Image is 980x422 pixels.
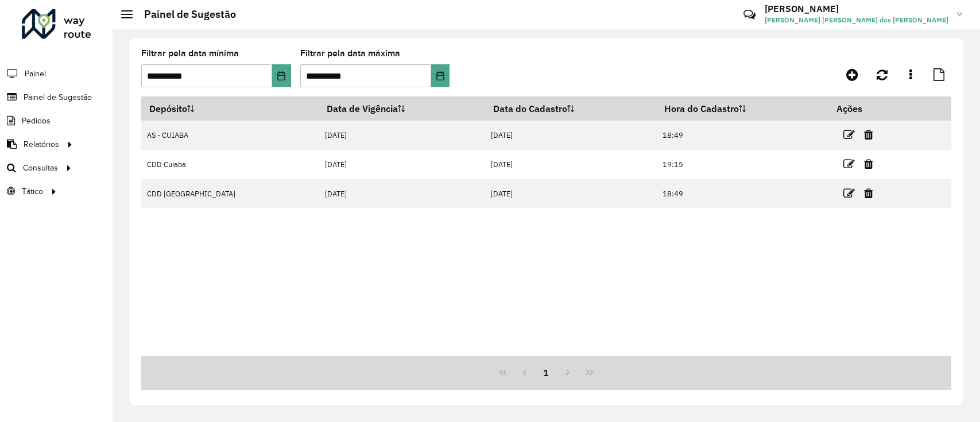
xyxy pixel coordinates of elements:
td: [DATE] [485,150,656,179]
td: 18:49 [656,179,828,208]
span: [PERSON_NAME] [PERSON_NAME] dos [PERSON_NAME] [765,15,948,25]
td: CDD Cuiaba [141,150,319,179]
td: 18:49 [656,121,828,150]
label: Filtrar pela data máxima [300,47,400,60]
td: [DATE] [319,150,485,179]
span: Painel de Sugestão [24,91,92,103]
span: Consultas [23,162,58,174]
td: [DATE] [485,179,656,208]
td: [DATE] [319,179,485,208]
button: Choose Date [431,64,450,87]
span: Pedidos [22,115,51,127]
a: Editar [843,156,855,172]
span: Tático [22,185,43,198]
a: Editar [843,127,855,142]
td: 19:15 [656,150,828,179]
td: AS - CUIABA [141,121,319,150]
a: Excluir [864,127,873,142]
td: [DATE] [319,121,485,150]
a: Excluir [864,156,873,172]
th: Hora do Cadastro [656,96,828,121]
span: Relatórios [24,138,59,150]
a: Editar [843,185,855,201]
button: 1 [536,362,557,384]
th: Data de Vigência [319,96,485,121]
th: Depósito [141,96,319,121]
h2: Painel de Sugestão [133,8,236,21]
a: Contato Rápido [737,2,762,27]
th: Data do Cadastro [485,96,656,121]
td: [DATE] [485,121,656,150]
button: Choose Date [272,64,291,87]
span: Painel [25,68,46,80]
td: CDD [GEOGRAPHIC_DATA] [141,179,319,208]
label: Filtrar pela data mínima [141,47,239,60]
a: Excluir [864,185,873,201]
h3: [PERSON_NAME] [765,3,948,14]
th: Ações [828,96,897,121]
